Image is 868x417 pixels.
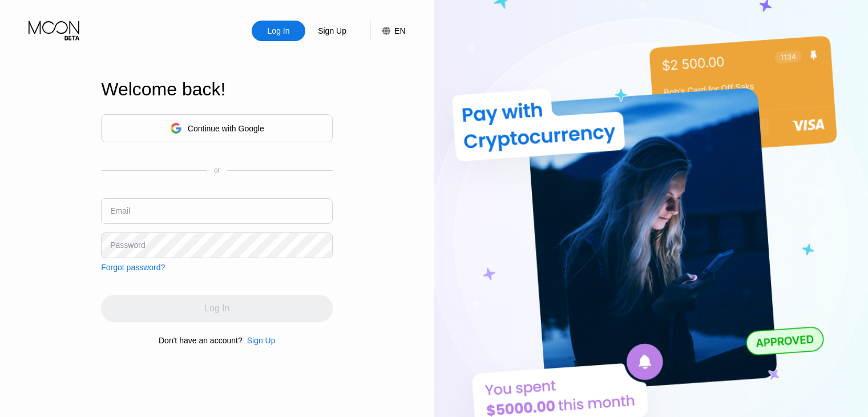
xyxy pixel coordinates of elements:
[159,336,243,345] div: Don't have an account?
[317,25,348,37] div: Sign Up
[252,21,305,41] div: Log In
[101,79,333,100] div: Welcome back!
[267,25,291,37] div: Log In
[110,240,145,250] div: Password
[101,263,165,272] div: Forgot password?
[214,166,220,174] div: or
[188,124,264,133] div: Continue with Google
[305,21,359,41] div: Sign Up
[110,206,130,215] div: Email
[394,26,405,35] div: EN
[243,336,276,345] div: Sign Up
[247,336,276,345] div: Sign Up
[101,114,333,142] div: Continue with Google
[370,21,405,41] div: EN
